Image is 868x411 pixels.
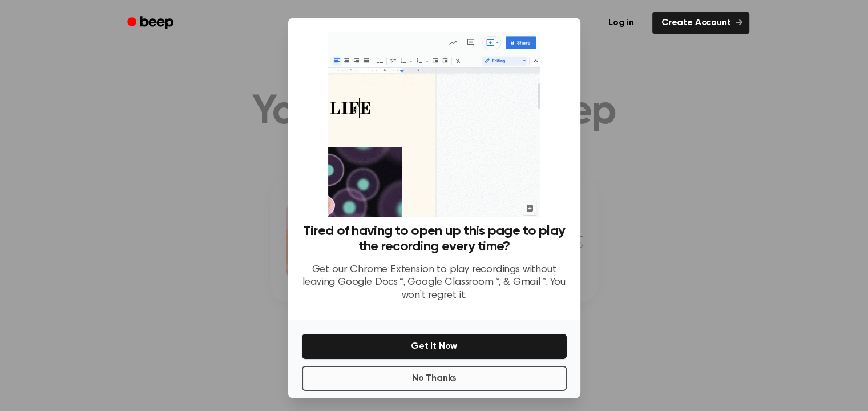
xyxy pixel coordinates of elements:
[302,264,567,302] p: Get our Chrome Extension to play recordings without leaving Google Docs™, Google Classroom™, & Gm...
[597,10,645,36] a: Log in
[302,224,567,254] h3: Tired of having to open up this page to play the recording every time?
[119,12,184,34] a: Beep
[328,32,540,217] img: Beep extension in action
[652,12,749,34] a: Create Account
[302,334,567,359] button: Get It Now
[302,366,567,391] button: No Thanks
